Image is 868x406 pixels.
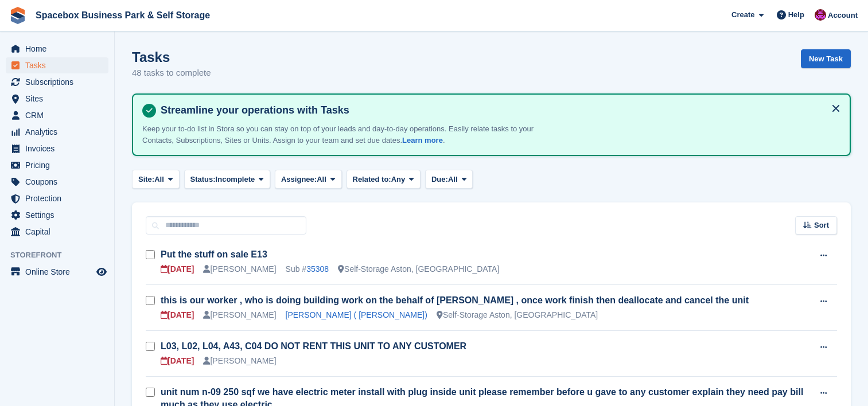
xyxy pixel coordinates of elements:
div: [DATE] [161,355,194,367]
button: Site: All [132,170,180,189]
a: 35308 [306,264,329,274]
span: All [154,174,164,185]
img: Shitika Balanath [815,9,826,21]
span: Sites [25,91,94,107]
span: Invoices [25,140,94,157]
a: menu [6,174,108,190]
span: Tasks [25,57,94,73]
a: Preview store [95,265,108,279]
span: Create [731,9,754,21]
div: [PERSON_NAME] [203,355,276,367]
a: menu [6,224,108,240]
button: Status: Incomplete [184,170,270,189]
p: 48 tasks to complete [132,67,211,80]
span: All [317,174,326,185]
span: Assignee: [281,174,317,185]
button: Due: All [425,170,473,189]
div: [DATE] [161,263,194,275]
span: Site: [138,174,154,185]
div: [PERSON_NAME] [203,309,276,321]
a: L03, L02, L04, A43, C04 DO NOT RENT THIS UNIT TO ANY CUSTOMER [161,341,466,351]
span: Pricing [25,157,94,173]
span: Analytics [25,124,94,140]
div: Self-Storage Aston, [GEOGRAPHIC_DATA] [437,309,598,321]
div: [DATE] [161,309,194,321]
span: CRM [25,107,94,123]
span: Protection [25,190,94,206]
a: menu [6,74,108,90]
a: menu [6,140,108,157]
a: menu [6,190,108,206]
a: menu [6,264,108,280]
span: Settings [25,207,94,223]
a: menu [6,157,108,173]
a: menu [6,107,108,123]
a: Learn more [402,136,443,145]
span: Due: [431,174,448,185]
button: Related to: Any [347,170,421,189]
span: Status: [190,174,216,185]
span: All [448,174,458,185]
a: [PERSON_NAME] ( [PERSON_NAME]) [286,310,427,319]
p: Keep your to-do list in Stora so you can stay on top of your leads and day-to-day operations. Eas... [142,123,544,146]
a: menu [6,91,108,107]
span: Online Store [25,264,94,280]
img: stora-icon-8386f47178a22dfd0bd8f6a31ec36ba5ce8667c1dd55bd0f319d3a0aa187defe.svg [9,7,26,24]
span: Incomplete [216,174,255,185]
a: menu [6,207,108,223]
h1: Tasks [132,49,211,65]
a: New Task [801,49,851,68]
span: Capital [25,224,94,240]
span: Storefront [10,249,114,261]
span: Sort [814,220,829,231]
span: Any [391,174,406,185]
button: Assignee: All [275,170,342,189]
a: this is our worker , who is doing building work on the behalf of [PERSON_NAME] , once work finish... [161,295,749,305]
span: Account [828,10,858,21]
a: menu [6,124,108,140]
h4: Streamline your operations with Tasks [156,104,840,117]
a: menu [6,57,108,73]
span: Help [788,9,804,21]
span: Home [25,41,94,57]
a: menu [6,41,108,57]
div: [PERSON_NAME] [203,263,276,275]
div: Self-Storage Aston, [GEOGRAPHIC_DATA] [338,263,499,275]
span: Subscriptions [25,74,94,90]
span: Coupons [25,174,94,190]
span: Related to: [353,174,391,185]
div: Sub # [286,263,329,275]
a: Put the stuff on sale E13 [161,249,267,259]
a: Spacebox Business Park & Self Storage [31,6,215,25]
